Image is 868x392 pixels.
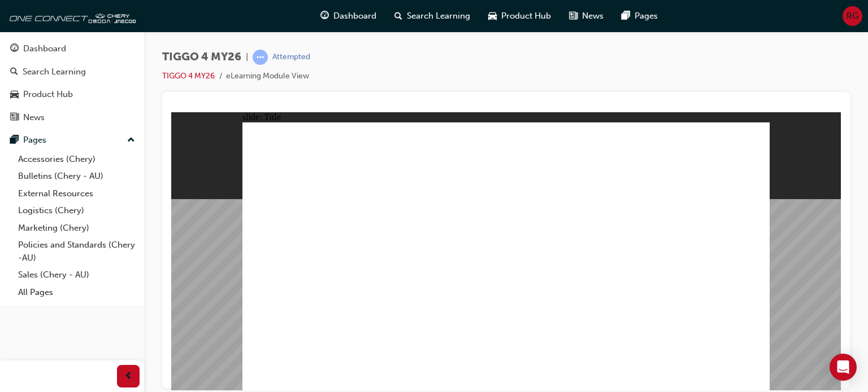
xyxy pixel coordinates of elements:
span: Search Learning [407,10,470,23]
a: TIGGO 4 MY26 [162,71,215,81]
button: Pages [5,130,140,151]
span: search-icon [394,9,402,23]
div: Product Hub [23,88,73,101]
button: RG [843,6,862,26]
span: guage-icon [10,44,19,54]
span: | [246,51,248,64]
span: TIGGO 4 MY26 [162,51,241,64]
a: Bulletins (Chery - AU) [14,168,140,185]
a: Policies and Standards (Chery -AU) [14,236,140,266]
a: Product Hub [5,84,140,105]
a: Logistics (Chery) [14,202,140,219]
span: News [582,10,604,23]
div: Pages [23,134,46,147]
span: search-icon [10,67,18,77]
span: up-icon [127,133,135,148]
span: car-icon [10,90,19,100]
a: pages-iconPages [613,5,667,28]
a: search-iconSearch Learning [385,5,479,28]
div: Dashboard [23,42,66,55]
img: oneconnect [6,5,136,27]
button: DashboardSearch LearningProduct HubNews [5,36,140,130]
a: Sales (Chery - AU) [14,266,140,284]
a: Search Learning [5,61,140,82]
span: news-icon [10,113,19,123]
li: eLearning Module View [226,70,309,83]
span: learningRecordVerb_ATTEMPT-icon [253,50,268,65]
a: External Resources [14,185,140,202]
span: car-icon [488,9,497,23]
span: Product Hub [501,10,551,23]
span: Pages [635,10,658,23]
a: guage-iconDashboard [311,5,385,28]
span: Dashboard [333,10,376,23]
a: car-iconProduct Hub [479,5,560,28]
span: pages-icon [10,135,19,146]
div: News [23,111,45,124]
a: News [5,107,140,128]
span: pages-icon [622,9,630,23]
div: Search Learning [23,65,86,78]
a: All Pages [14,284,140,301]
a: Marketing (Chery) [14,219,140,237]
span: RG [847,10,858,23]
a: Accessories (Chery) [14,151,140,168]
div: Open Intercom Messenger [830,354,857,381]
a: Dashboard [5,38,140,59]
div: Attempted [272,52,310,63]
span: news-icon [569,9,578,23]
span: prev-icon [124,369,133,384]
a: news-iconNews [560,5,613,28]
span: guage-icon [320,9,329,23]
